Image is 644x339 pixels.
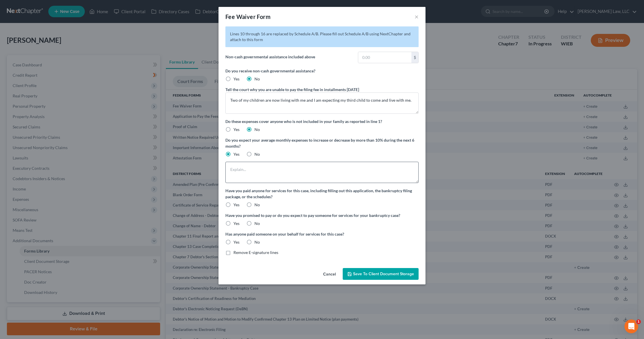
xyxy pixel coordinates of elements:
label: Tell the court why you are unable to pay the filing fee in installments [DATE] [225,86,359,93]
input: 0.00 [358,52,411,63]
span: No [254,76,260,81]
span: 1 [636,319,641,324]
span: Yes [233,127,239,132]
label: Do you expect your average monthly expenses to increase or decrease by more than 10% during the n... [225,137,419,149]
button: Save to Client Document Storage [343,268,419,280]
iframe: Intercom live chat [624,319,638,333]
label: Have you promised to pay or do you expect to pay someone for services for your bankruptcy case? [225,212,419,218]
label: Do these expenses cover anyone who is not included in your family as reported in line 1? [225,118,419,124]
span: Yes [233,202,239,207]
div: $ [411,52,418,63]
span: No [254,221,260,226]
span: No [254,127,260,132]
span: Yes [233,240,239,244]
p: Lines 10 through 16 are replaced by Schedule A/B. Please fill out Schedule A/B using NextChapter ... [225,26,419,47]
label: Do you receive non-cash governmental assistance? [225,68,419,74]
span: Remove E-signature lines [233,250,278,255]
span: No [254,202,260,207]
label: Has anyone paid someone on your behalf for services for this case? [225,231,419,237]
label: Have you paid anyone for services for this case, including filling out this application, the bank... [225,188,419,200]
button: × [415,13,419,20]
span: Yes [233,221,239,226]
span: No [254,240,260,244]
span: No [254,152,260,157]
div: Fee Waiver Form [225,13,271,21]
span: Yes [233,76,239,81]
label: Non-cash governmental assistance included above [223,52,355,63]
button: Cancel [319,269,340,280]
span: Yes [233,152,239,157]
span: Save to Client Document Storage [353,271,414,276]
